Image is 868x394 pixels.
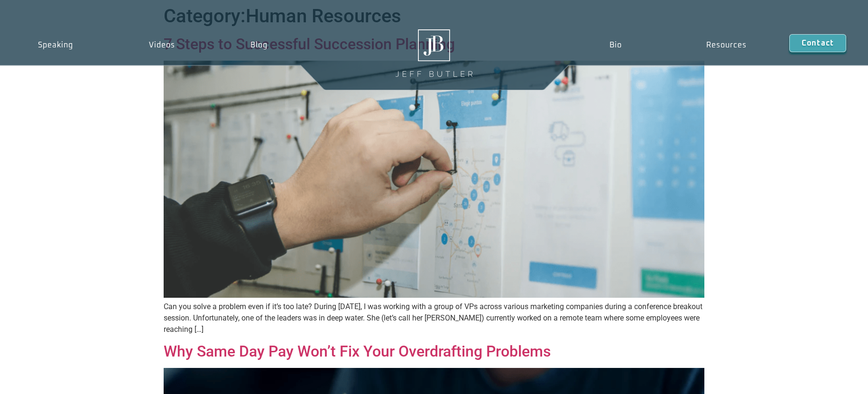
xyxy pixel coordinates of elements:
[213,34,306,56] a: Blog
[802,39,834,47] span: Contact
[567,34,664,56] a: Bio
[164,342,551,360] a: Why Same Day Pay Won’t Fix Your Overdrafting Problems
[164,61,704,298] img: succession planning
[111,34,213,56] a: Videos
[164,301,704,335] p: Can you solve a problem even if it’s too late? During [DATE], I was working with a group of VPs a...
[664,34,789,56] a: Resources
[789,34,846,52] a: Contact
[567,34,789,56] nav: Menu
